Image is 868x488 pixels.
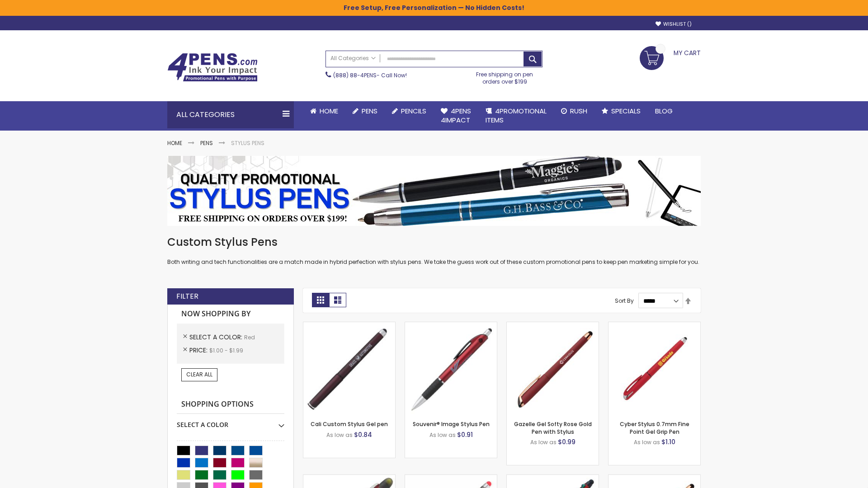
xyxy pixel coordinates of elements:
strong: Now Shopping by [177,305,284,324]
span: Pencils [401,106,426,116]
label: Sort By [615,297,634,305]
a: Gazelle Gel Softy Rose Gold Pen with Stylus - ColorJet-Red [609,474,700,482]
a: Orbitor 4 Color Assorted Ink Metallic Stylus Pens-Red [507,474,599,482]
span: $0.84 [354,430,372,439]
span: All Categories [330,55,376,62]
strong: Shopping Options [177,395,284,414]
a: Blog [648,101,680,121]
a: Home [167,139,182,147]
span: 4PROMOTIONAL ITEMS [486,106,547,125]
a: Cali Custom Stylus Gel pen [311,420,388,428]
span: Select A Color [189,333,244,342]
span: As low as [326,431,353,439]
img: Gazelle Gel Softy Rose Gold Pen with Stylus-Red [507,322,599,414]
span: Specials [611,106,641,116]
span: As low as [429,431,456,439]
span: Blog [655,106,673,116]
strong: Filter [176,291,198,301]
span: $0.99 [558,437,576,446]
a: Souvenir® Jalan Highlighter Stylus Pen Combo-Red [303,474,395,482]
a: 4Pens4impact [434,101,478,131]
a: Islander Softy Gel with Stylus - ColorJet Imprint-Red [405,474,497,482]
img: Stylus Pens [167,156,701,226]
a: Gazelle Gel Softy Rose Gold Pen with Stylus [514,420,592,435]
a: Rush [554,101,594,121]
img: Cyber Stylus 0.7mm Fine Point Gel Grip Pen-Red [609,322,700,414]
a: Pens [200,139,213,147]
div: Free shipping on pen orders over $199 [467,67,543,85]
a: 4PROMOTIONALITEMS [478,101,554,131]
a: Specials [594,101,648,121]
a: Cyber Stylus 0.7mm Fine Point Gel Grip Pen [620,420,689,435]
a: All Categories [326,51,380,66]
span: Clear All [186,371,212,378]
span: $0.91 [457,430,473,439]
span: Red [244,333,255,341]
span: Price [189,346,209,355]
span: Home [320,106,338,116]
span: Pens [362,106,377,116]
h1: Custom Stylus Pens [167,235,701,249]
span: Rush [570,106,587,116]
strong: Grid [312,293,329,307]
a: Cali Custom Stylus Gel pen-Red [303,322,395,329]
div: Select A Color [177,414,284,429]
a: Souvenir® Image Stylus Pen-Red [405,322,497,329]
img: 4Pens Custom Pens and Promotional Products [167,53,258,82]
img: Souvenir® Image Stylus Pen-Red [405,322,497,414]
a: Cyber Stylus 0.7mm Fine Point Gel Grip Pen-Red [609,322,700,329]
img: Cali Custom Stylus Gel pen-Red [303,322,395,414]
a: Pens [345,101,385,121]
a: Home [303,101,345,121]
a: Pencils [385,101,434,121]
a: Souvenir® Image Stylus Pen [413,420,490,428]
div: Both writing and tech functionalities are a match made in hybrid perfection with stylus pens. We ... [167,235,701,266]
span: As low as [634,438,660,446]
a: Wishlist [656,21,692,28]
a: (888) 88-4PENS [333,71,377,79]
span: $1.10 [661,437,675,446]
span: - Call Now! [333,71,407,79]
a: Gazelle Gel Softy Rose Gold Pen with Stylus-Red [507,322,599,329]
span: As low as [530,438,557,446]
span: 4Pens 4impact [441,106,471,125]
div: All Categories [167,101,294,128]
span: $1.00 - $1.99 [209,347,243,354]
strong: Stylus Pens [231,139,264,147]
a: Clear All [181,368,217,381]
